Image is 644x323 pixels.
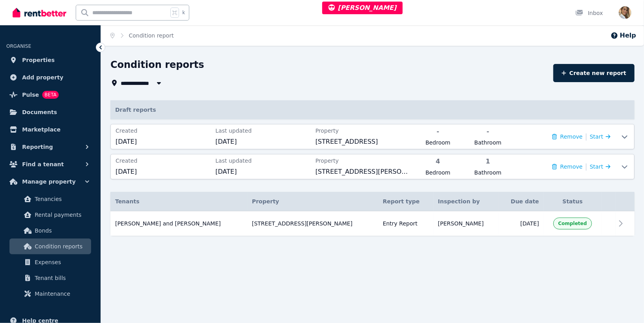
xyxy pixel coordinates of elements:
button: Find a tenant [6,156,94,172]
a: Properties [6,52,94,68]
a: Rental payments [9,207,91,223]
h1: Condition reports [110,58,204,71]
span: ORGANISE [6,43,31,49]
span: Last updated [215,157,310,165]
img: RentBetter [13,7,66,19]
th: Status [544,192,601,211]
td: [DATE] [499,211,544,236]
span: [PERSON_NAME] [329,4,397,11]
span: BETA [42,91,59,99]
a: Marketplace [6,122,94,137]
span: [PERSON_NAME] [438,220,484,227]
td: Entry Report [378,211,433,236]
span: Condition reports [35,242,88,251]
span: [DATE] [215,137,310,146]
span: Last updated [215,127,310,135]
img: Jodie Cartmer [619,6,631,19]
span: Bathroom [465,139,511,146]
a: Tenant bills [9,270,91,286]
span: - [465,127,511,136]
span: Property [315,157,411,165]
span: | [585,131,587,142]
a: Documents [6,104,94,120]
a: Expenses [9,254,91,270]
span: [DATE] [116,167,211,177]
a: Condition reports [9,238,91,254]
button: Manage property [6,174,94,190]
span: [DATE] [116,137,211,146]
span: [STREET_ADDRESS][PERSON_NAME] [315,167,411,177]
span: Marketplace [22,125,60,134]
span: [PERSON_NAME] and [PERSON_NAME] [115,220,221,227]
span: Add property [22,73,63,82]
span: - [415,127,461,136]
a: Add property [6,69,94,85]
td: [STREET_ADDRESS][PERSON_NAME] [247,211,378,236]
button: Help [610,31,636,40]
span: Start [590,163,603,170]
span: | [585,161,587,172]
th: Due date [499,192,544,211]
span: Reporting [22,142,53,152]
a: Bonds [9,223,91,238]
button: Remove [552,163,582,171]
th: Property [247,192,378,211]
span: Property [315,127,411,135]
span: Bedroom [415,139,461,146]
span: [DATE] [215,167,310,177]
span: Completed [558,220,587,227]
span: Bedroom [415,169,461,177]
span: Created [116,127,211,135]
span: Bonds [35,226,88,235]
div: Inbox [575,9,603,17]
span: Pulse [22,90,39,100]
span: Properties [22,55,55,65]
button: Reporting [6,139,94,155]
span: Start [590,133,603,140]
th: Report type [378,192,433,211]
span: Find a tenant [22,160,64,169]
th: Inspection by [433,192,499,211]
p: Draft report s [110,100,635,119]
span: [STREET_ADDRESS] [315,137,411,146]
a: PulseBETA [6,87,94,103]
span: Expenses [35,257,88,267]
span: Manage property [22,177,76,186]
a: Maintenance [9,286,91,302]
span: 1 [465,157,511,166]
span: Created [116,157,211,165]
span: Bathroom [465,169,511,177]
button: Remove [552,133,582,141]
span: k [182,9,185,16]
a: Tenancies [9,191,91,207]
a: Create new report [553,64,635,82]
span: Tenancies [35,194,88,204]
span: Rental payments [35,210,88,220]
span: Tenants [115,197,140,205]
span: Condition report [129,32,174,39]
span: Maintenance [35,289,88,299]
nav: Breadcrumb [101,25,183,46]
span: Documents [22,107,57,117]
span: Tenant bills [35,273,88,283]
span: 4 [415,157,461,166]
